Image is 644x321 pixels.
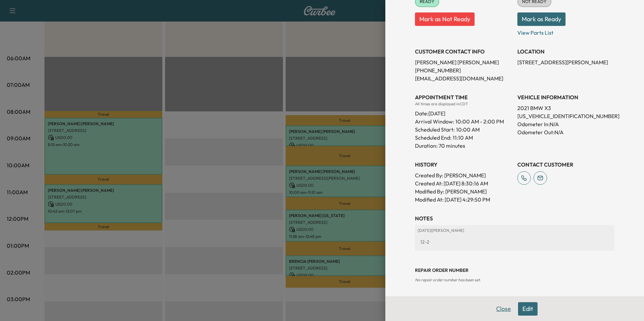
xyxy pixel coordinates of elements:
[517,112,614,120] p: [US_VEHICLE_IDENTIFICATION_NUMBER]
[517,104,614,112] p: 2021 BMW X3
[415,160,512,169] h3: History
[415,134,451,142] p: Scheduled End:
[415,179,512,187] p: Created At : [DATE] 8:30:16 AM
[517,160,614,169] h3: CONTACT CUSTOMER
[517,120,614,128] p: Odometer In: N/A
[517,93,614,101] h3: VEHICLE INFORMATION
[517,128,614,136] p: Odometer Out: N/A
[415,93,512,101] h3: APPOINTMENT TIME
[415,171,512,179] p: Created By : [PERSON_NAME]
[455,117,504,126] span: 10:00 AM - 2:00 PM
[415,195,512,204] p: Modified At : [DATE] 4:29:50 PM
[456,126,480,134] p: 10:00 AM
[517,58,614,66] p: [STREET_ADDRESS][PERSON_NAME]
[492,302,515,316] button: Close
[415,267,614,274] h3: Repair Order number
[517,47,614,56] h3: LOCATION
[415,126,455,134] p: Scheduled Start:
[415,214,614,222] h3: NOTES
[517,26,614,37] p: View Parts List
[517,12,566,26] button: Mark as Ready
[415,74,512,82] p: [EMAIL_ADDRESS][DOMAIN_NAME]
[415,142,512,150] p: Duration: 70 minutes
[415,117,512,126] p: Arrival Window:
[453,134,473,142] p: 11:10 AM
[415,107,512,117] div: Date: [DATE]
[415,58,512,66] p: [PERSON_NAME] [PERSON_NAME]
[415,66,512,74] p: [PHONE_NUMBER]
[418,236,612,248] div: 12-2
[415,47,512,56] h3: CUSTOMER CONTACT INFO
[418,228,612,233] p: [DATE] | [PERSON_NAME]
[518,302,538,316] button: Edit
[415,12,475,26] button: Mark as Not Ready
[415,187,512,195] p: Modified By : [PERSON_NAME]
[415,101,512,107] div: All times are displayed in CDT
[415,277,481,282] span: No repair order number has been set.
